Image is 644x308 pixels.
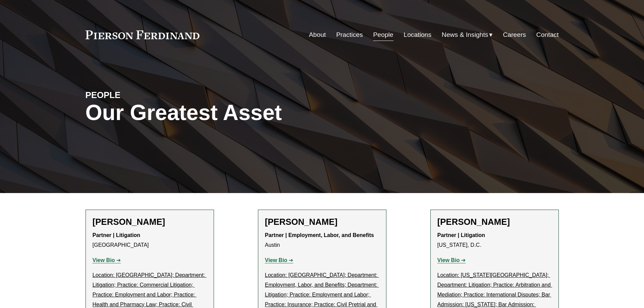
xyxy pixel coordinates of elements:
[437,232,485,238] strong: Partner | Litigation
[437,257,466,263] a: View Bio
[265,232,374,238] strong: Partner | Employment, Labor, and Benefits
[373,28,393,41] a: People
[336,28,363,41] a: Practices
[309,28,326,41] a: About
[442,29,488,41] span: News & Insights
[437,257,460,263] strong: View Bio
[265,257,287,263] strong: View Bio
[437,217,552,227] h2: [PERSON_NAME]
[404,28,431,41] a: Locations
[265,231,379,250] p: Austin
[93,217,207,227] h2: [PERSON_NAME]
[86,90,204,100] h4: PEOPLE
[536,28,558,41] a: Contact
[265,217,379,227] h2: [PERSON_NAME]
[503,28,526,41] a: Careers
[93,231,207,250] p: [GEOGRAPHIC_DATA]
[442,28,493,41] a: folder dropdown
[93,257,115,263] strong: View Bio
[265,257,293,263] a: View Bio
[93,257,121,263] a: View Bio
[93,232,140,238] strong: Partner | Litigation
[437,231,552,250] p: [US_STATE], D.C.
[86,100,401,125] h1: Our Greatest Asset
